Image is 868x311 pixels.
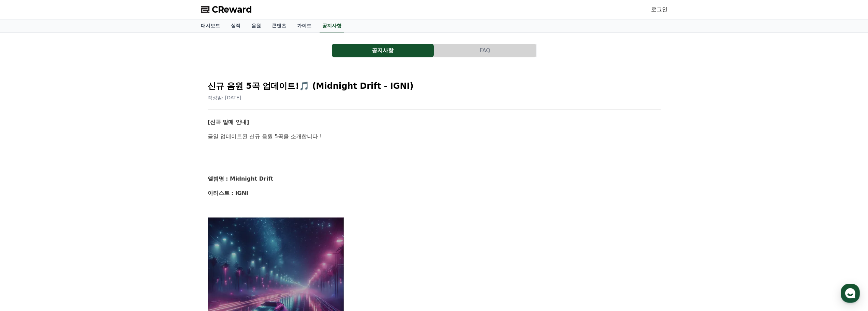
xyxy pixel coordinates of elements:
a: 음원 [246,19,266,32]
span: CReward [212,4,252,15]
p: 금일 업데이트된 신규 음원 5곡을 소개합니다 ! [208,132,661,141]
a: 콘텐츠 [266,19,292,32]
h2: 신규 음원 5곡 업데이트!🎵 (Midnight Drift - IGNI) [208,81,661,91]
strong: 아티스트 : [208,190,234,196]
a: 가이드 [292,19,317,32]
a: 로그인 [651,5,667,14]
button: 공지사항 [332,44,434,57]
span: 대화 [62,227,71,232]
strong: IGNI [235,190,248,196]
a: 홈 [2,216,45,234]
span: 홈 [21,227,26,232]
span: 설정 [105,227,114,232]
button: FAQ [434,44,536,57]
a: 실적 [225,19,246,32]
a: 대시보드 [195,19,225,32]
strong: [신곡 발매 안내] [208,119,249,125]
span: 작성일: [DATE] [208,95,241,100]
a: CReward [201,4,252,15]
strong: 앨범명 : Midnight Drift [208,175,274,182]
a: 설정 [88,216,131,234]
a: 대화 [45,216,88,234]
a: 공지사항 [320,19,344,32]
